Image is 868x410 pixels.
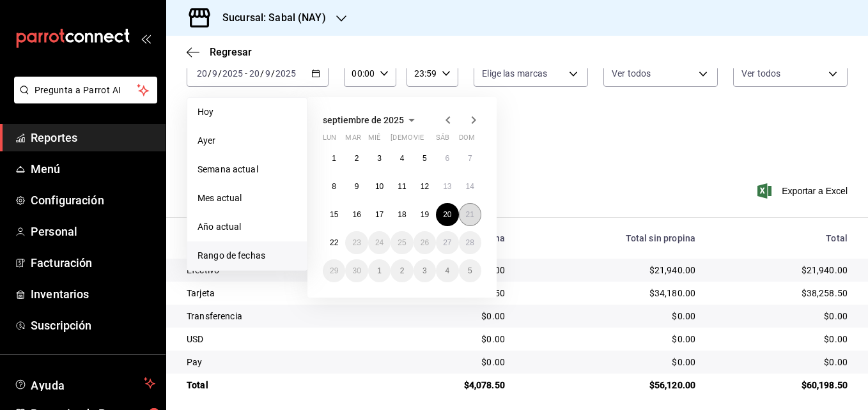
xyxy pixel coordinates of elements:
button: 19 de septiembre de 2025 [414,203,436,226]
div: $0.00 [396,356,505,368]
abbr: 24 de septiembre de 2025 [375,238,384,247]
span: Ayuda [31,376,139,391]
button: 16 de septiembre de 2025 [345,203,368,226]
button: 4 de septiembre de 2025 [391,147,413,170]
abbr: sábado [436,133,449,147]
div: $0.00 [396,310,505,323]
abbr: 27 de septiembre de 2025 [443,238,451,247]
button: 29 de septiembre de 2025 [323,259,345,282]
div: $21,940.00 [716,264,848,277]
span: Regresar [210,46,252,58]
abbr: 3 de septiembre de 2025 [377,154,382,163]
abbr: 28 de septiembre de 2025 [466,238,474,247]
input: -- [265,68,271,79]
span: / [260,68,264,79]
button: 27 de septiembre de 2025 [436,231,458,254]
button: 25 de septiembre de 2025 [391,231,413,254]
span: / [271,68,275,79]
span: Configuración [31,192,155,209]
button: septiembre de 2025 [323,112,419,128]
span: / [208,68,212,79]
span: septiembre de 2025 [323,115,404,125]
span: Semana actual [198,163,297,176]
abbr: martes [345,133,360,147]
button: 14 de septiembre de 2025 [459,175,481,198]
button: 4 de octubre de 2025 [436,259,458,282]
abbr: 20 de septiembre de 2025 [443,210,451,219]
span: Ver todos [741,67,780,80]
div: Total sin propina [525,233,695,243]
abbr: 16 de septiembre de 2025 [352,210,360,219]
h3: Sucursal: Sabal (NAY) [212,10,326,26]
button: 7 de septiembre de 2025 [459,147,481,170]
abbr: 18 de septiembre de 2025 [398,210,406,219]
div: Total [187,379,375,391]
button: 3 de septiembre de 2025 [368,147,391,170]
abbr: 30 de septiembre de 2025 [352,266,360,275]
span: Ver todos [612,67,651,80]
div: $38,258.50 [716,287,848,300]
abbr: 26 de septiembre de 2025 [421,238,429,247]
div: $0.00 [525,310,695,323]
button: 12 de septiembre de 2025 [414,175,436,198]
input: -- [196,68,208,79]
abbr: 23 de septiembre de 2025 [352,238,360,247]
span: Rango de fechas [198,249,297,262]
button: 21 de septiembre de 2025 [459,203,481,226]
button: 8 de septiembre de 2025 [323,175,345,198]
button: 6 de septiembre de 2025 [436,147,458,170]
span: Facturación [31,254,155,271]
span: Ayer [198,134,297,148]
input: ---- [275,68,297,79]
abbr: lunes [323,133,336,147]
abbr: domingo [459,133,475,147]
abbr: 29 de septiembre de 2025 [330,266,338,275]
abbr: 6 de septiembre de 2025 [445,154,449,163]
button: 17 de septiembre de 2025 [368,203,391,226]
button: Exportar a Excel [760,183,848,199]
button: 26 de septiembre de 2025 [414,231,436,254]
abbr: 11 de septiembre de 2025 [398,182,406,191]
abbr: 21 de septiembre de 2025 [466,210,474,219]
span: - [245,68,247,79]
div: Tarjeta [187,287,375,300]
span: Mes actual [198,192,297,205]
input: -- [212,68,218,79]
div: $0.00 [525,333,695,345]
button: Regresar [187,46,252,58]
span: Elige las marcas [482,67,547,80]
abbr: 1 de octubre de 2025 [377,266,382,275]
abbr: 22 de septiembre de 2025 [330,238,338,247]
div: Pay [187,356,375,368]
span: Suscripción [31,317,155,334]
abbr: jueves [391,133,466,147]
abbr: 9 de septiembre de 2025 [355,182,359,191]
a: Pregunta a Parrot AI [9,93,157,106]
abbr: 10 de septiembre de 2025 [375,182,384,191]
span: Reportes [31,129,155,146]
div: $0.00 [396,333,505,345]
abbr: 2 de octubre de 2025 [400,266,405,275]
abbr: 14 de septiembre de 2025 [466,182,474,191]
div: $34,180.00 [525,287,695,300]
abbr: 2 de septiembre de 2025 [355,154,359,163]
span: Hoy [198,105,297,119]
button: 1 de octubre de 2025 [368,259,391,282]
span: Pregunta a Parrot AI [35,84,137,97]
div: Total [716,233,848,243]
button: Pregunta a Parrot AI [14,77,157,103]
abbr: viernes [414,133,424,147]
div: $56,120.00 [525,379,695,391]
button: 23 de septiembre de 2025 [345,231,368,254]
button: 18 de septiembre de 2025 [391,203,413,226]
abbr: 1 de septiembre de 2025 [332,154,336,163]
div: $60,198.50 [716,379,848,391]
button: 1 de septiembre de 2025 [323,147,345,170]
abbr: 4 de octubre de 2025 [445,266,449,275]
button: open_drawer_menu [141,33,151,43]
abbr: 8 de septiembre de 2025 [332,182,336,191]
abbr: 13 de septiembre de 2025 [443,182,451,191]
input: ---- [222,68,244,79]
div: USD [187,333,375,345]
div: $0.00 [716,310,848,323]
